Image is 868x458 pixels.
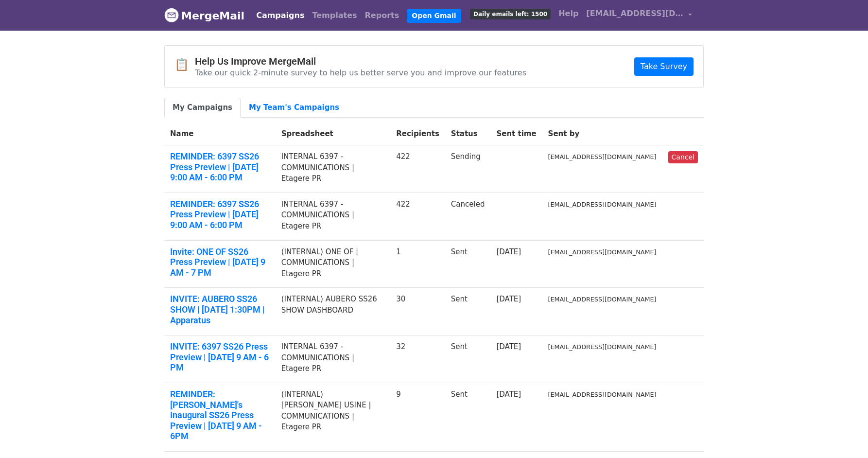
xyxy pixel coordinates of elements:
td: Sent [445,288,491,335]
p: Take our quick 2-minute survey to help us better serve you and improve our features [195,68,526,78]
a: REMINDER: [PERSON_NAME]'s Inaugural SS26 Press Preview | [DATE] 9 AM - 6PM [170,389,270,441]
a: [DATE] [496,390,521,399]
th: Name [164,123,276,145]
td: 422 [390,145,445,193]
a: Reports [361,6,403,25]
th: Recipients [390,123,445,145]
td: 1 [390,240,445,288]
td: 9 [390,383,445,451]
td: Sent [445,383,491,451]
a: Cancel [668,151,698,163]
td: Sending [445,145,491,193]
a: [EMAIL_ADDRESS][DOMAIN_NAME] [582,4,696,27]
a: [DATE] [496,247,521,256]
a: Templates [308,6,361,25]
small: [EMAIL_ADDRESS][DOMAIN_NAME] [548,391,657,398]
img: MergeMail logo [164,8,179,22]
a: Campaigns [252,6,308,25]
small: [EMAIL_ADDRESS][DOMAIN_NAME] [548,296,657,303]
td: 422 [390,193,445,240]
td: INTERNAL 6397 - COMMUNICATIONS | Etagere PR [276,193,391,240]
td: 30 [390,288,445,335]
a: REMINDER: 6397 SS26 Press Preview | [DATE] 9:00 AM - 6:00 PM [170,151,270,183]
a: Help [555,4,582,23]
a: Invite: ONE OF SS26 Press Preview | [DATE] 9 AM - 7 PM [170,247,270,278]
td: Sent [445,335,491,383]
td: (INTERNAL) AUBERO SS26 SHOW DASHBOARD [276,288,391,335]
td: INTERNAL 6397 - COMMUNICATIONS | Etagere PR [276,335,391,383]
a: REMINDER: 6397 SS26 Press Preview | [DATE] 9:00 AM - 6:00 PM [170,199,270,230]
td: Canceled [445,193,491,240]
a: MergeMail [164,5,244,26]
span: 📋 [174,58,195,72]
a: INVITE: AUBERO SS26 SHOW | [DATE] 1:30PM | Apparatus [170,294,270,325]
a: Daily emails left: 1500 [466,4,555,23]
th: Spreadsheet [276,123,391,145]
a: [DATE] [496,342,521,351]
small: [EMAIL_ADDRESS][DOMAIN_NAME] [548,248,657,256]
a: [DATE] [496,295,521,303]
th: Sent by [542,123,662,145]
a: My Team's Campaigns [241,98,347,118]
td: 32 [390,335,445,383]
span: [EMAIL_ADDRESS][DOMAIN_NAME] [586,8,683,19]
a: Open Gmail [407,9,461,23]
h4: Help Us Improve MergeMail [195,55,526,67]
td: INTERNAL 6397 - COMMUNICATIONS | Etagere PR [276,145,391,193]
a: My Campaigns [164,98,241,118]
th: Sent time [490,123,542,145]
th: Status [445,123,491,145]
td: (INTERNAL) [PERSON_NAME] USINE | COMMUNICATIONS | Etagere PR [276,383,391,451]
small: [EMAIL_ADDRESS][DOMAIN_NAME] [548,343,657,351]
small: [EMAIL_ADDRESS][DOMAIN_NAME] [548,153,657,160]
small: [EMAIL_ADDRESS][DOMAIN_NAME] [548,201,657,208]
span: Daily emails left: 1500 [470,9,551,19]
td: (INTERNAL) ONE OF | COMMUNICATIONS | Etagere PR [276,240,391,288]
td: Sent [445,240,491,288]
a: Take Survey [634,57,694,76]
a: INVITE: 6397 SS26 Press Preview | [DATE] 9 AM - 6 PM [170,341,270,373]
